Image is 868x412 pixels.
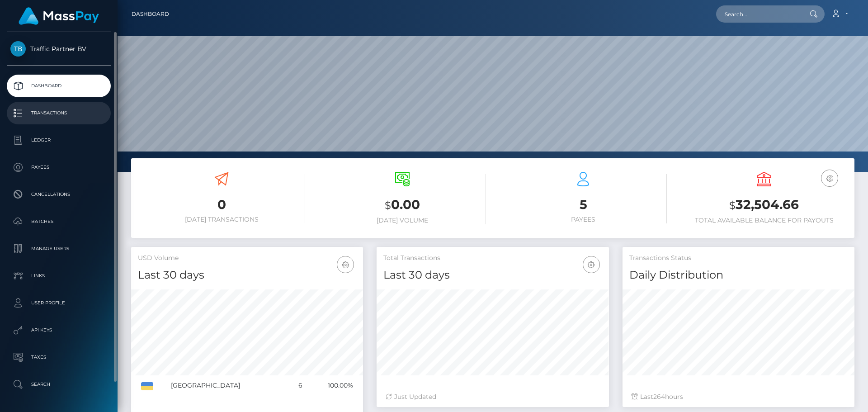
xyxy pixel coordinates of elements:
[10,242,107,256] p: Manage Users
[10,323,107,337] p: API Keys
[629,254,848,263] h5: Transactions Status
[7,237,111,260] a: Manage Users
[10,188,107,201] p: Cancellations
[716,5,801,23] input: Search...
[386,392,599,402] div: Just Updated
[385,199,391,212] small: $
[7,210,111,233] a: Batches
[7,45,111,53] span: Traffic Partner BV
[680,217,848,224] h6: Total Available Balance for Payouts
[10,133,107,147] p: Ledger
[500,216,667,223] h6: Payees
[319,196,486,214] h3: 0.00
[629,267,848,283] h4: Daily Distribution
[10,79,107,93] p: Dashboard
[138,254,356,263] h5: USD Volume
[138,267,356,283] h4: Last 30 days
[138,216,305,223] h6: [DATE] Transactions
[7,292,111,314] a: User Profile
[10,378,107,391] p: Search
[7,346,111,369] a: Taxes
[383,254,602,263] h5: Total Transactions
[7,373,111,396] a: Search
[10,269,107,283] p: Links
[10,350,107,364] p: Taxes
[138,196,305,213] h3: 0
[7,75,111,97] a: Dashboard
[383,267,602,283] h4: Last 30 days
[319,217,486,224] h6: [DATE] Volume
[7,129,111,152] a: Ledger
[10,161,107,174] p: Payees
[10,41,26,57] img: Traffic Partner BV
[500,196,667,213] h3: 5
[7,183,111,206] a: Cancellations
[7,265,111,287] a: Links
[7,156,111,179] a: Payees
[632,392,845,402] div: Last hours
[289,375,306,396] td: 6
[10,296,107,310] p: User Profile
[7,319,111,341] a: API Keys
[680,196,848,214] h3: 32,504.66
[19,7,99,25] img: MassPay Logo
[141,382,153,390] img: UA.png
[653,393,665,401] span: 264
[306,375,356,396] td: 100.00%
[729,199,736,212] small: $
[10,106,107,120] p: Transactions
[132,5,169,24] a: Dashboard
[7,102,111,124] a: Transactions
[168,375,289,396] td: [GEOGRAPHIC_DATA]
[10,215,107,228] p: Batches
